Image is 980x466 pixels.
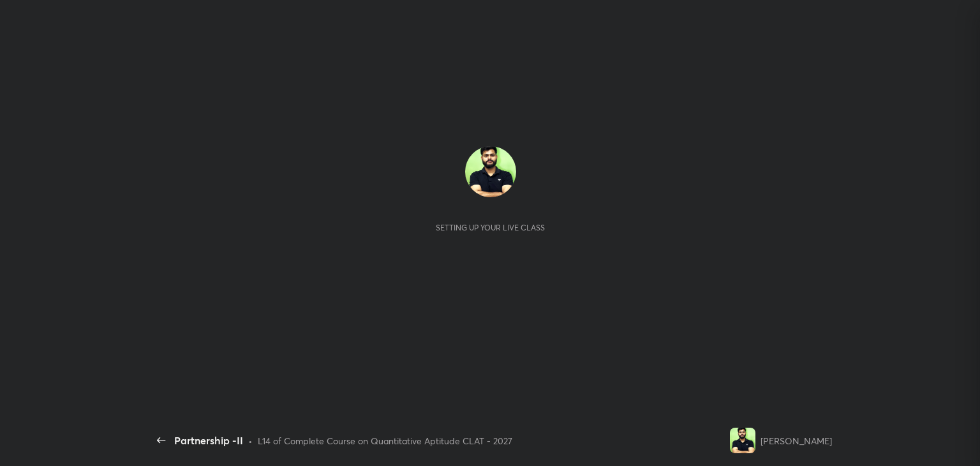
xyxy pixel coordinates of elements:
div: • [248,434,253,447]
img: 6f4578c4c6224cea84386ccc78b3bfca.jpg [730,428,755,453]
div: L14 of Complete Course on Quantitative Aptitude CLAT - 2027 [258,434,512,447]
div: Setting up your live class [436,223,545,232]
div: Partnership -II [174,433,243,448]
div: [PERSON_NAME] [761,434,832,447]
img: 6f4578c4c6224cea84386ccc78b3bfca.jpg [465,146,516,197]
